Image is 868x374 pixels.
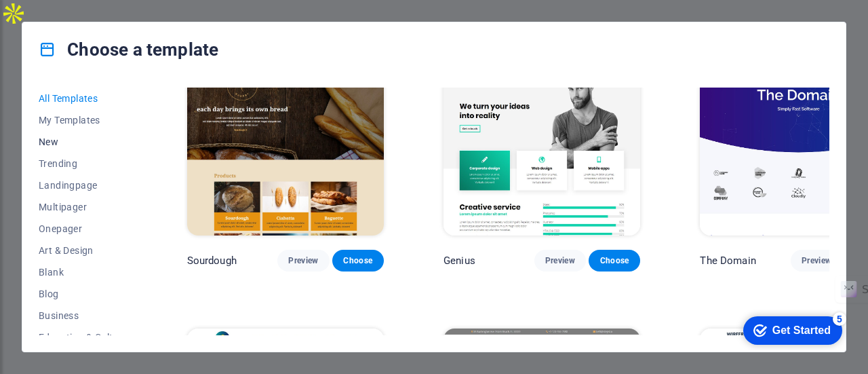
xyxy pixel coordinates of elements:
[39,305,127,326] button: Business
[39,202,127,212] span: Multipager
[39,158,127,169] span: Trending
[39,283,127,305] button: Blog
[100,3,114,16] div: 5
[39,196,127,218] button: Multipager
[11,7,110,35] div: Get Started 5 items remaining, 0% complete
[39,109,127,131] button: My Templates
[791,250,842,272] button: Preview
[39,93,127,104] span: All Templates
[802,255,831,266] span: Preview
[534,250,586,272] button: Preview
[545,255,575,266] span: Preview
[187,254,237,267] p: Sourdough
[39,267,127,278] span: Blank
[443,54,640,236] img: Genius
[39,245,127,256] span: Art & Design
[39,218,127,240] button: Onepager
[39,131,127,153] button: New
[277,250,329,272] button: Preview
[39,115,127,126] span: My Templates
[39,288,127,299] span: Blog
[39,136,127,147] span: New
[700,254,755,267] p: The Domain
[39,332,127,343] span: Education & Culture
[39,240,127,261] button: Art & Design
[589,250,640,272] button: Choose
[39,310,127,321] span: Business
[443,254,475,267] p: Genius
[39,261,127,283] button: Blank
[343,255,373,266] span: Choose
[39,39,218,60] h4: Choose a template
[39,326,127,348] button: Education & Culture
[187,54,384,236] img: Sourdough
[39,153,127,174] button: Trending
[39,180,127,191] span: Landingpage
[599,255,629,266] span: Choose
[40,15,98,27] div: Get Started
[332,250,384,272] button: Choose
[288,255,318,266] span: Preview
[39,174,127,196] button: Landingpage
[39,223,127,234] span: Onepager
[39,88,127,109] button: All Templates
